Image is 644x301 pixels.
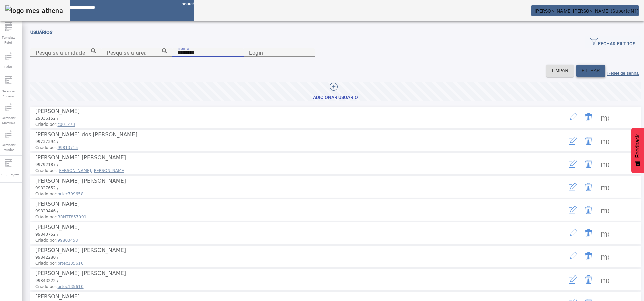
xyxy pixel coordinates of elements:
[35,284,538,290] span: Criado por:
[35,178,126,184] span: [PERSON_NAME] [PERSON_NAME]
[35,108,80,114] span: [PERSON_NAME]
[635,134,641,158] span: Feedback
[597,179,613,195] button: Mais
[58,261,84,266] span: brtec135610
[35,191,538,197] span: Criado por:
[607,71,639,76] label: Reset de senha
[581,202,597,218] button: Delete
[35,232,58,237] span: 99840752 /
[35,278,58,283] span: 99843222 /
[58,238,78,243] span: 99803458
[597,202,613,218] button: Mais
[2,62,14,71] span: Fabril
[552,67,568,74] span: LIMPAR
[35,247,126,253] span: [PERSON_NAME] [PERSON_NAME]
[35,270,126,277] span: [PERSON_NAME] [PERSON_NAME]
[631,128,644,173] button: Feedback - Mostrar pesquisa
[35,260,538,266] span: Criado por:
[58,145,78,150] span: 99813715
[535,8,639,14] span: [PERSON_NAME] [PERSON_NAME] (Suporte N1)
[581,248,597,264] button: Delete
[58,122,75,127] span: c001273
[35,162,58,167] span: 99792187 /
[35,214,538,220] span: Criado por:
[35,145,538,151] span: Criado por:
[36,49,96,57] input: Number
[35,186,58,190] span: 99827652 /
[585,36,641,48] button: FECHAR FILTROS
[576,65,605,77] button: FILTRAR
[58,215,87,219] span: BRNTT857091
[605,65,641,77] button: Reset de senha
[597,156,613,172] button: Mais
[581,133,597,149] button: Delete
[35,139,58,144] span: 99737394 /
[107,49,167,57] input: Number
[581,109,597,126] button: Delete
[590,37,635,47] span: FECHAR FILTROS
[581,156,597,172] button: Delete
[582,67,600,74] span: FILTRAR
[35,121,538,128] span: Criado por:
[35,116,58,121] span: 29036152 /
[597,271,613,288] button: Mais
[107,49,147,56] mat-label: Pesquise a área
[58,192,84,196] span: brtec799658
[249,49,263,56] mat-label: Login
[581,225,597,241] button: Delete
[36,49,85,56] mat-label: Pesquise a unidade
[581,179,597,195] button: Delete
[35,131,137,138] span: [PERSON_NAME] dos [PERSON_NAME]
[58,284,84,289] span: brtec135610
[35,237,538,243] span: Criado por:
[5,5,63,16] img: logo-mes-athena
[581,271,597,288] button: Delete
[597,133,613,149] button: Mais
[35,255,58,260] span: 99842280 /
[546,65,574,77] button: LIMPAR
[597,248,613,264] button: Mais
[35,168,538,174] span: Criado por:
[35,293,80,300] span: [PERSON_NAME]
[178,46,189,50] mat-label: Nome
[35,209,58,213] span: 99829446 /
[35,201,80,207] span: [PERSON_NAME]
[35,224,80,230] span: [PERSON_NAME]
[35,154,126,161] span: [PERSON_NAME] [PERSON_NAME]
[58,168,126,173] span: [PERSON_NAME].[PERSON_NAME]
[597,225,613,241] button: Mais
[30,82,641,101] button: Adicionar Usuário
[597,109,613,126] button: Mais
[30,30,52,35] span: Usuários
[313,94,358,101] div: Adicionar Usuário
